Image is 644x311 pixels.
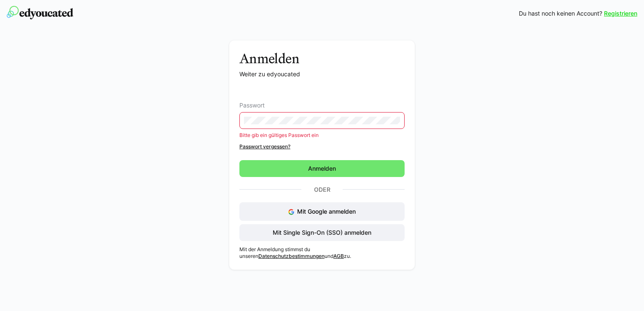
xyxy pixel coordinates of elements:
p: Weiter zu edyoucated [239,70,405,78]
button: Mit Single Sign-On (SSO) anmelden [239,224,405,241]
span: Mit Single Sign-On (SSO) anmelden [271,228,373,237]
span: Du hast noch keinen Account? [519,9,602,18]
a: Registrieren [604,9,637,18]
h3: Anmelden [239,51,405,67]
a: AGB [333,253,344,259]
span: Anmelden [307,164,337,173]
span: Bitte gib ein gültiges Passwort ein [239,132,319,138]
a: Datenschutzbestimmungen [258,253,325,259]
a: Passwort vergessen? [239,143,405,150]
p: Mit der Anmeldung stimmst du unseren und zu. [239,246,405,260]
span: Passwort [239,102,265,109]
button: Anmelden [239,160,405,177]
button: Mit Google anmelden [239,202,405,221]
p: Oder [301,184,343,196]
img: edyoucated [7,6,73,19]
span: Mit Google anmelden [297,208,356,215]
